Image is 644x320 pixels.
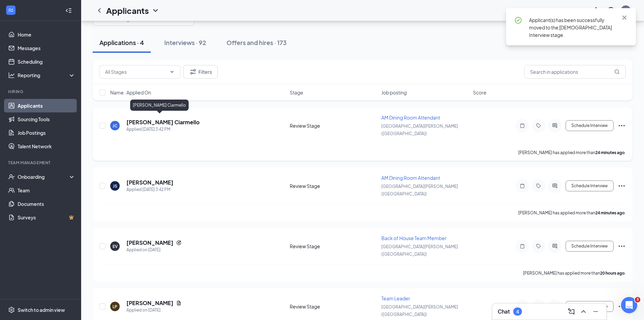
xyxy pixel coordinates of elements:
[621,297,637,313] iframe: Intercom live chat
[290,89,303,96] span: Stage
[151,6,160,15] svg: ChevronDown
[618,302,626,311] svg: Ellipses
[18,184,75,197] a: Team
[595,210,625,215] b: 24 minutes ago
[578,306,589,317] button: ChevronUp
[18,99,75,112] a: Applicants
[381,244,458,257] span: [GEOGRAPHIC_DATA][PERSON_NAME] ([GEOGRAPHIC_DATA])
[524,65,626,79] input: Search in applications
[164,38,206,47] div: Interviews · 92
[113,183,117,189] div: JS
[566,241,614,252] button: Schedule Interview
[592,307,600,316] svg: Minimize
[18,197,75,211] a: Documents
[614,69,620,74] svg: MagnifyingGlass
[518,150,626,155] p: [PERSON_NAME] has applied more than .
[113,123,117,129] div: JC
[516,309,519,315] div: 4
[620,14,628,22] svg: Cross
[618,122,626,130] svg: Ellipses
[518,123,526,128] svg: Note
[551,243,559,249] svg: ActiveChat
[381,184,458,196] span: [GEOGRAPHIC_DATA][PERSON_NAME] ([GEOGRAPHIC_DATA])
[381,114,440,121] span: AM Dining Room Attendant
[618,182,626,190] svg: Ellipses
[618,242,626,250] svg: Ellipses
[623,7,629,13] div: NB
[381,124,458,136] span: [GEOGRAPHIC_DATA][PERSON_NAME] ([GEOGRAPHIC_DATA])
[290,122,377,129] div: Review Stage
[126,119,199,126] h5: [PERSON_NAME] Ciarmello
[126,186,173,193] div: Applied [DATE] 3:42 PM
[113,304,117,310] div: LP
[113,243,118,249] div: EV
[381,235,447,241] span: Back of House Team Member
[592,6,600,15] svg: Notifications
[18,211,75,224] a: SurveysCrown
[566,180,614,191] button: Schedule Interview
[126,307,182,314] div: Applied on [DATE]
[95,6,103,15] svg: ChevronLeft
[99,38,144,47] div: Applications · 4
[8,72,15,79] svg: Analysis
[189,68,197,76] svg: Filter
[18,112,75,126] a: Sourcing Tools
[176,300,182,306] svg: Document
[183,65,218,79] button: Filter Filters
[290,183,377,189] div: Review Stage
[381,175,440,181] span: AM Dining Room Attendant
[18,28,75,41] a: Home
[567,307,575,316] svg: ComposeMessage
[498,308,510,315] h3: Chat
[18,41,75,55] a: Messages
[65,7,72,14] svg: Collapse
[226,38,287,47] div: Offers and hires · 173
[8,89,74,94] div: Hiring
[126,299,173,307] h5: [PERSON_NAME]
[566,306,577,317] button: ComposeMessage
[18,173,70,180] div: Onboarding
[7,7,14,14] svg: WorkstreamLogo
[126,179,173,186] h5: [PERSON_NAME]
[110,89,151,96] span: Name · Applied On
[381,295,410,301] span: Team Leader
[126,239,173,247] h5: [PERSON_NAME]
[635,297,640,302] span: 3
[566,301,614,312] button: Schedule Interview
[595,150,625,155] b: 24 minutes ago
[534,243,543,249] svg: Tag
[551,123,559,128] svg: ActiveChat
[290,243,377,250] div: Review Stage
[18,126,75,140] a: Job Postings
[169,69,175,74] svg: ChevronDown
[126,126,199,133] div: Applied [DATE] 3:42 PM
[518,210,626,216] p: [PERSON_NAME] has applied more than .
[130,100,189,111] div: [PERSON_NAME] Ciarmello
[106,5,149,16] h1: Applicants
[105,68,167,76] input: All Stages
[18,55,75,68] a: Scheduling
[590,306,601,317] button: Minimize
[607,6,615,15] svg: QuestionInfo
[473,89,486,96] span: Score
[8,173,15,180] svg: UserCheck
[18,140,75,153] a: Talent Network
[514,16,522,24] svg: CheckmarkCircle
[8,160,74,166] div: Team Management
[126,247,182,253] div: Applied on [DATE]
[381,89,407,96] span: Job posting
[518,243,526,249] svg: Note
[518,183,526,189] svg: Note
[381,304,458,317] span: [GEOGRAPHIC_DATA][PERSON_NAME] ([GEOGRAPHIC_DATA])
[290,303,377,310] div: Review Stage
[579,307,588,316] svg: ChevronUp
[600,271,625,276] b: 20 hours ago
[176,240,182,246] svg: Reapply
[18,306,65,313] div: Switch to admin view
[534,183,543,189] svg: Tag
[8,306,15,313] svg: Settings
[523,270,626,276] p: [PERSON_NAME] has applied more than .
[534,123,543,128] svg: Tag
[18,72,76,79] div: Reporting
